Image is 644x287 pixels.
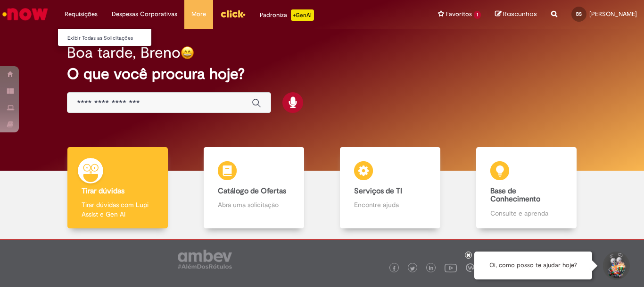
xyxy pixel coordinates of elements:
[322,147,458,229] a: Serviços de TI Encontre ajuda
[191,9,206,19] span: More
[112,9,177,19] span: Despesas Corporativas
[58,28,152,46] ul: Requisições
[50,147,186,229] a: Tirar dúvidas Tirar dúvidas com Lupi Assist e Gen Ai
[354,186,402,196] b: Serviços de TI
[1,5,50,24] img: ServiceNow
[218,200,289,209] p: Abra uma solicitação
[490,186,540,204] b: Base de Conhecimento
[474,11,481,19] span: 1
[82,200,153,219] p: Tirar dúvidas com Lupi Assist e Gen Ai
[291,9,314,21] p: +GenAi
[474,252,592,279] div: Oi, como posso te ajudar hoje?
[576,11,582,17] span: BS
[466,263,474,272] img: logo_footer_workplace.png
[602,252,630,280] button: Iniciar Conversa de Suporte
[260,9,314,21] div: Padroniza
[410,266,415,271] img: logo_footer_twitter.png
[181,46,194,60] img: happy-face.png
[354,200,426,209] p: Encontre ajuda
[429,266,434,271] img: logo_footer_linkedin.png
[392,266,396,271] img: logo_footer_facebook.png
[490,209,562,218] p: Consulte e aprenda
[446,9,472,19] span: Favoritos
[178,250,232,269] img: logo_footer_ambev_rotulo_gray.png
[458,147,594,229] a: Base de Conhecimento Consulte e aprenda
[445,261,457,274] img: logo_footer_youtube.png
[67,66,577,82] h2: O que você procura hoje?
[58,33,162,43] a: Exibir Todas as Solicitações
[218,186,286,196] b: Catálogo de Ofertas
[589,10,637,18] span: [PERSON_NAME]
[220,7,246,21] img: click_logo_yellow_360x200.png
[65,9,98,19] span: Requisições
[503,9,537,18] span: Rascunhos
[186,147,322,229] a: Catálogo de Ofertas Abra uma solicitação
[82,186,124,196] b: Tirar dúvidas
[495,10,537,19] a: Rascunhos
[67,44,181,61] h2: Boa tarde, Breno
